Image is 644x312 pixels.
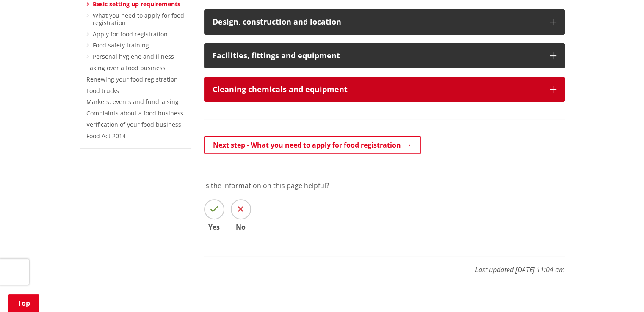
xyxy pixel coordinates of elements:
a: Top [8,294,39,312]
button: Cleaning chemicals and equipment [204,77,565,102]
h3: Cleaning chemicals and equipment [213,85,541,94]
a: Food Act 2014 [86,132,126,140]
p: Is the information on this page helpful? [204,181,565,191]
span: No [231,224,251,230]
iframe: Messenger Launcher [605,276,636,307]
a: Verification of your food business [86,120,181,129]
span: Yes [204,224,224,230]
a: Complaints about a food business [86,109,183,117]
a: Apply for food registration [93,30,168,38]
a: Taking over a food business [86,64,166,72]
a: Personal hygiene and illness [93,52,174,60]
a: Food safety training [93,41,149,49]
a: Next step - What you need to apply for food registration [204,136,421,154]
h3: Facilities, fittings and equipment [213,52,541,60]
h3: Design, construction and location [213,18,541,26]
button: Facilities, fittings and equipment [204,43,565,68]
a: Markets, events and fundraising [86,98,179,106]
p: Last updated [DATE] 11:04 am [204,256,565,275]
a: Renewing your food registration [86,75,178,83]
a: Food trucks [86,87,119,95]
button: Design, construction and location [204,9,565,35]
a: What you need to apply for food registration [93,11,184,27]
